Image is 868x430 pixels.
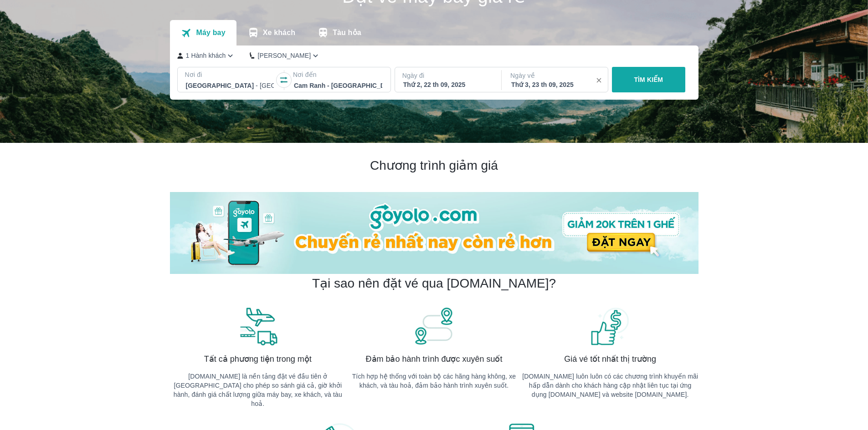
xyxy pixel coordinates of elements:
p: [PERSON_NAME] [257,51,311,60]
div: Thứ 3, 23 th 09, 2025 [511,80,600,89]
button: [PERSON_NAME] [250,51,320,61]
p: Máy bay [196,28,225,37]
span: Đảm bảo hành trình được xuyên suốt [366,354,503,364]
img: banner [237,306,278,346]
div: transportation tabs [170,20,372,46]
p: Tích hợp hệ thống với toàn bộ các hãng hàng không, xe khách, và tàu hoả, đảm bảo hành trình xuyên... [346,372,522,390]
p: Xe khách [263,28,295,37]
p: [DOMAIN_NAME] là nền tảng đặt vé đầu tiên ở [GEOGRAPHIC_DATA] cho phép so sánh giá cả, giờ khởi h... [170,372,346,408]
button: TÌM KIẾM [612,67,685,92]
h2: Chương trình giảm giá [170,157,699,174]
p: 1 Hành khách [186,51,226,60]
img: banner-home [170,192,699,274]
span: Tất cả phương tiện trong một [204,354,312,364]
p: Ngày về [510,71,601,80]
p: Nơi đến [293,70,383,79]
p: Tàu hỏa [333,28,361,37]
p: [DOMAIN_NAME] luôn luôn có các chương trình khuyến mãi hấp dẫn dành cho khách hàng cập nhật liên ... [522,372,699,399]
p: Nơi đi [185,70,275,79]
button: 1 Hành khách [177,51,236,61]
span: Giá vé tốt nhất thị trường [564,354,656,364]
h2: Tại sao nên đặt vé qua [DOMAIN_NAME]? [312,275,556,292]
div: Thứ 2, 22 th 09, 2025 [403,80,492,89]
img: banner [590,306,631,346]
img: banner [413,306,454,346]
p: TÌM KIẾM [634,75,663,84]
p: Ngày đi [402,71,493,80]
